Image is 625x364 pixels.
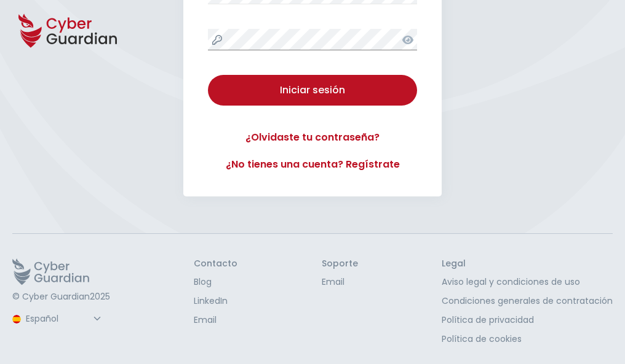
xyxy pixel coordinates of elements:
[442,295,613,308] a: Condiciones generales de contratación
[217,83,408,98] div: Iniciar sesión
[194,314,237,327] a: Email
[208,75,417,106] button: Iniciar sesión
[12,315,21,323] img: region-logo
[442,333,613,346] a: Política de cookies
[12,292,110,303] p: © Cyber Guardian 2025
[322,258,358,269] h3: Soporte
[442,314,613,327] a: Política de privacidad
[442,276,613,288] a: Aviso legal y condiciones de uso
[208,157,417,172] a: ¿No tienes una cuenta? Regístrate
[194,258,237,269] h3: Contacto
[194,295,237,308] a: LinkedIn
[322,276,358,288] a: Email
[208,130,417,145] a: ¿Olvidaste tu contraseña?
[442,258,613,269] h3: Legal
[194,276,237,288] a: Blog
